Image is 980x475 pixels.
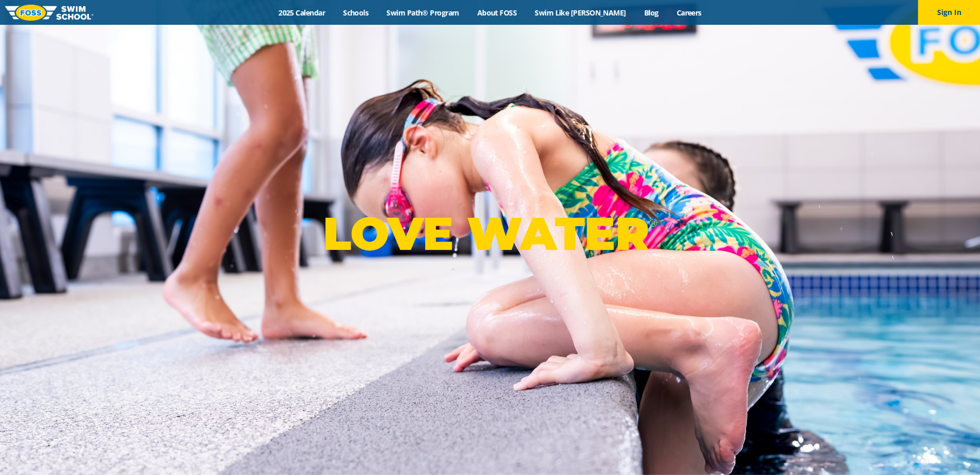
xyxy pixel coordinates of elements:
a: Swim Path® Program [378,8,468,18]
a: Swim Like [PERSON_NAME] [526,8,635,18]
a: Blog [635,8,667,18]
p: LOVE WATER [323,206,657,261]
sup: ® [649,216,657,229]
a: 2025 Calendar [270,8,334,18]
img: FOSS Swim School Logo [5,5,94,21]
a: About FOSS [468,8,526,18]
a: Careers [667,8,710,18]
a: Schools [334,8,378,18]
